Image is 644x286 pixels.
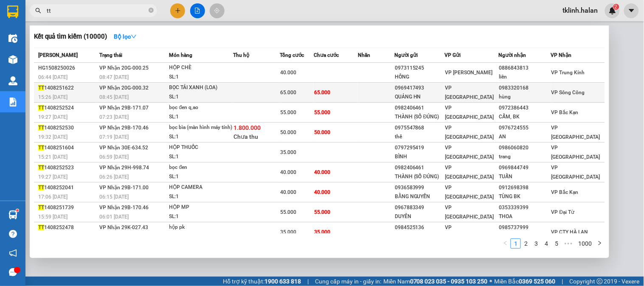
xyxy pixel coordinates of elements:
div: 0982406461 [395,163,444,172]
div: 0969844749 [499,163,551,172]
span: VP Nhận 30E-634.52 [99,145,148,151]
div: 0986060820 [499,143,551,152]
span: question-circle [9,230,17,238]
img: warehouse-icon [8,55,17,64]
div: 0912698398 [499,183,551,192]
span: Món hàng [169,52,192,58]
span: VP [GEOGRAPHIC_DATA] [445,85,494,100]
div: 1408252478 [38,223,97,232]
span: VP Sông Công [551,90,585,95]
div: TAM [499,232,551,241]
sup: 1 [16,209,19,212]
div: QUẢNG HN [395,93,444,101]
button: right [595,238,605,249]
img: warehouse-icon [8,76,17,85]
h3: Kết quả tìm kiếm ( 10000 ) [34,32,107,41]
div: 1408251604 [38,143,97,152]
span: VP Nhận 29B-170.46 [99,205,149,210]
div: SL: 1 [169,212,233,222]
div: THOA [499,212,551,221]
div: thế [395,132,444,141]
span: VP Nhận 20G-000.25 [99,65,149,71]
span: VP CTY HÀ LAN [551,229,588,235]
div: 1408252530 [38,123,97,132]
span: 19:27 [DATE] [38,114,67,120]
span: VP [GEOGRAPHIC_DATA] [551,145,600,160]
div: bọc đen q,ao [169,103,233,112]
div: hộp pk [169,223,233,232]
div: 1408252041 [38,183,97,192]
div: bọc bìa (màn hình máy tính) [169,123,233,132]
div: BẰNG NGUYỄN [395,192,444,201]
span: 40.000 [280,189,296,195]
span: VP Nhận 29B-171.07 [99,105,149,111]
span: VP [PERSON_NAME] [445,70,492,76]
span: [PERSON_NAME] [38,52,78,58]
div: SL: 1 [169,172,233,182]
div: BÌNH [395,152,444,161]
span: VP [GEOGRAPHIC_DATA] [445,105,494,120]
li: 3 [531,238,541,249]
span: 19:27 [DATE] [38,174,67,180]
div: SL: 1 [169,132,233,142]
span: 17:06 [DATE] [38,194,67,200]
div: AN [499,132,551,141]
img: logo-vxr [7,6,18,18]
span: VP Nhận 29K-027.43 [99,224,148,230]
div: CẨM, BK [499,112,551,121]
li: 4 [541,238,551,249]
span: VP Đại Từ [551,209,575,215]
input: Tìm tên, số ĐT hoặc mã đơn [47,6,147,15]
div: HỘP CHÈ [169,63,233,73]
span: 65.000 [314,90,330,95]
img: warehouse-icon [8,34,17,43]
a: 4 [542,239,551,248]
span: right [597,241,602,246]
div: bọc đen [169,163,233,172]
span: Trạng thái [99,52,122,58]
span: TT [38,224,44,230]
div: 0983320168 [499,84,551,93]
span: 35.000 [314,229,330,235]
span: 07:19 [DATE] [99,134,129,140]
span: close-circle [149,8,154,13]
a: 5 [552,239,561,248]
div: SL: 1 [169,192,233,202]
span: Chưa thu [234,133,259,140]
div: SL: 1 [169,152,233,162]
span: Tổng cước [280,52,304,58]
div: 0984525136 [395,223,444,232]
button: left [501,238,511,249]
span: 15:59 [DATE] [38,214,67,220]
li: 2 [521,238,531,249]
span: 19:32 [DATE] [38,134,67,140]
div: SL: 1 [169,232,233,241]
span: ••• [562,238,575,249]
span: 40.000 [314,169,330,175]
span: VP [GEOGRAPHIC_DATA] [445,224,494,240]
span: message [9,268,17,276]
div: BỌC TẢI XANH (LOA) [169,83,233,93]
div: 0886843813 [499,64,551,73]
span: 08:47 [DATE] [99,74,129,80]
span: 06:15 [DATE] [99,194,129,200]
div: 0936583999 [395,183,444,192]
div: HỘP MP [169,203,233,212]
div: SL: 1 [169,93,233,102]
span: TT [38,205,44,210]
li: Next 5 Pages [562,238,575,249]
div: 0353339399 [499,203,551,212]
div: liên [499,73,551,81]
div: 0982406461 [395,104,444,112]
span: VP Bắc Kạn [551,189,579,195]
button: Bộ lọcdown [107,30,143,43]
span: VP [GEOGRAPHIC_DATA] [551,125,600,140]
span: search [35,8,41,14]
div: trang [499,152,551,161]
span: 55.000 [314,109,330,115]
span: 08:45 [DATE] [99,94,129,100]
div: 0969417493 [395,84,444,93]
span: left [503,241,508,246]
div: 1408252523 [38,163,97,172]
div: DUYÊN [395,212,444,221]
